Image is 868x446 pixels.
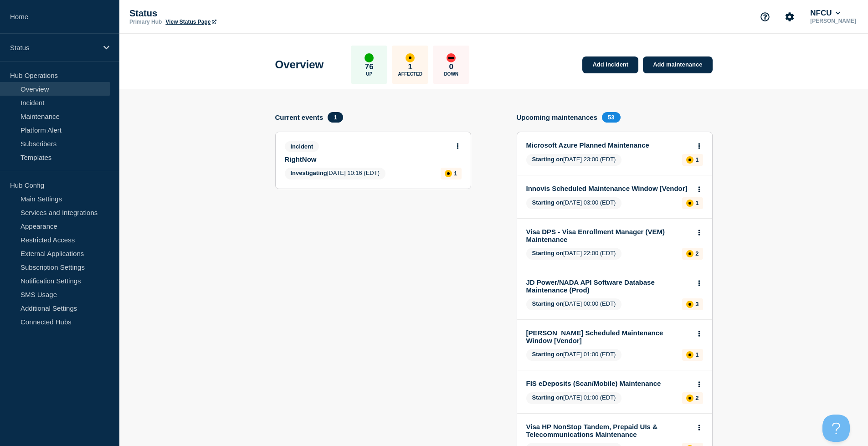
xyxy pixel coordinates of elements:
[695,250,699,257] p: 2
[365,62,374,72] p: 76
[686,395,693,402] div: affected
[643,56,712,73] a: Add maintenance
[532,250,564,256] span: Starting on
[526,278,691,294] a: JD Power/NADA API Software Database Maintenance (Prod)
[526,141,691,149] a: Microsoft Azure Planned Maintenance
[444,72,458,77] p: Down
[686,351,693,359] div: affected
[532,156,564,163] span: Starting on
[755,7,775,26] button: Support
[526,248,622,260] span: [DATE] 22:00 (EDT)
[526,298,622,310] span: [DATE] 00:00 (EDT)
[822,415,850,442] iframe: Help Scout Beacon - Open
[454,170,457,177] p: 1
[526,154,622,166] span: [DATE] 23:00 (EDT)
[532,351,564,358] span: Starting on
[526,197,622,209] span: [DATE] 03:00 (EDT)
[780,7,799,26] button: Account settings
[532,199,564,206] span: Starting on
[365,53,374,62] div: up
[526,392,622,404] span: [DATE] 01:00 (EDT)
[10,44,98,51] p: Status
[526,379,691,387] a: FIS eDeposits (Scan/Mobile) Maintenance
[165,19,216,25] a: View Status Page
[526,185,691,192] a: Innovis Scheduled Maintenance Window [Vendor]
[526,228,691,243] a: Visa DPS - Visa Enrollment Manager (VEM) Maintenance
[808,9,842,18] button: NFCU
[285,168,386,179] span: [DATE] 10:16 (EDT)
[406,53,415,62] div: affected
[695,156,699,163] p: 1
[532,394,564,401] span: Starting on
[449,62,453,72] p: 0
[695,301,699,308] p: 3
[328,112,343,123] span: 1
[526,423,691,438] a: Visa HP NonStop Tandem, Prepaid UIs & Telecommunications Maintenance
[686,301,693,308] div: affected
[291,169,327,176] span: Investigating
[808,18,858,24] p: [PERSON_NAME]
[695,395,699,401] p: 2
[526,329,691,344] a: [PERSON_NAME] Scheduled Maintenance Window [Vendor]
[686,200,693,207] div: affected
[582,56,638,73] a: Add incident
[129,19,162,25] p: Primary Hub
[686,250,693,257] div: affected
[517,113,598,121] h4: Upcoming maintenances
[275,58,324,71] h1: Overview
[602,112,620,123] span: 53
[285,141,319,152] span: Incident
[695,351,699,358] p: 1
[275,113,324,121] h4: Current events
[398,72,422,77] p: Affected
[285,155,449,163] a: RightNow
[447,53,456,62] div: down
[445,170,452,177] div: affected
[408,62,412,72] p: 1
[366,72,372,77] p: Up
[686,156,693,164] div: affected
[526,349,622,361] span: [DATE] 01:00 (EDT)
[129,8,312,19] p: Status
[695,200,699,206] p: 1
[532,300,564,307] span: Starting on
